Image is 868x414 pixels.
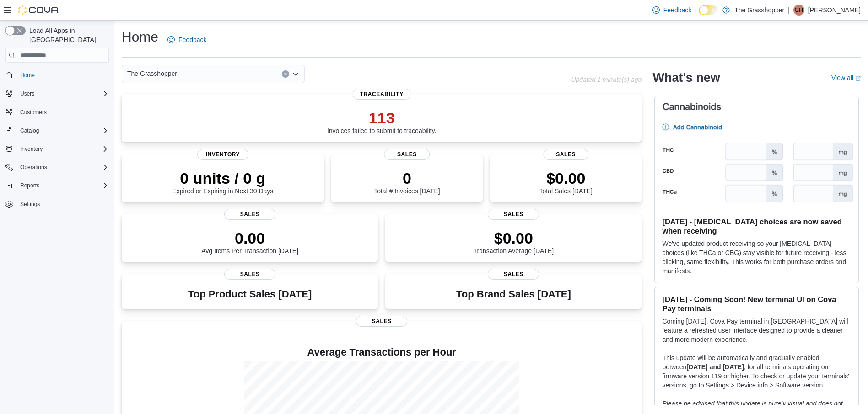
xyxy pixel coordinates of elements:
[488,209,539,220] span: Sales
[26,26,109,44] span: Load All Apps in [GEOGRAPHIC_DATA]
[16,162,51,173] button: Operations
[16,199,43,210] a: Settings
[2,124,113,137] button: Catalog
[374,169,440,195] div: Total # Invoices [DATE]
[456,289,571,300] h3: Top Brand Sales [DATE]
[327,109,437,127] p: 113
[795,5,803,16] span: GH
[699,5,718,15] input: Dark Mode
[474,229,554,247] p: $0.00
[16,88,38,99] button: Users
[282,70,289,78] button: Clear input
[2,68,113,81] button: Home
[2,143,113,155] button: Inventory
[662,217,851,235] h3: [DATE] - [MEDICAL_DATA] choices are now saved when receiving
[16,125,109,136] span: Catalog
[16,198,109,210] span: Settings
[686,363,744,371] strong: [DATE] and [DATE]
[201,229,298,247] p: 0.00
[16,162,109,173] span: Operations
[662,353,851,390] p: This update will be automatically and gradually enabled between , for all terminals operating on ...
[16,143,46,154] button: Inventory
[18,5,59,15] img: Cova
[129,347,634,358] h4: Average Transactions per Hour
[188,289,312,300] h3: Top Product Sales [DATE]
[474,229,554,255] div: Transaction Average [DATE]
[855,76,861,81] svg: External link
[16,180,43,191] button: Reports
[652,70,720,85] h2: What's new
[356,316,407,327] span: Sales
[662,295,851,313] h3: [DATE] - Coming Soon! New terminal UI on Cova Pay terminals
[2,161,113,174] button: Operations
[20,164,47,171] span: Operations
[571,76,642,83] p: Updated 1 minute(s) ago
[20,145,43,153] span: Inventory
[5,64,109,234] nav: Complex example
[2,197,113,211] button: Settings
[16,88,109,99] span: Users
[2,179,113,192] button: Reports
[662,239,851,276] p: We've updated product receiving so your [MEDICAL_DATA] choices (like THCa or CBG) stay visible fo...
[20,182,39,189] span: Reports
[20,90,34,97] span: Users
[734,5,784,16] p: The Grasshopper
[16,70,38,81] a: Home
[16,107,50,118] a: Customers
[374,169,440,187] p: 0
[699,15,699,16] span: Dark Mode
[16,69,109,80] span: Home
[793,5,804,16] div: Greg Hil
[808,5,861,16] p: [PERSON_NAME]
[172,169,273,187] p: 0 units / 0 g
[2,87,113,100] button: Users
[178,35,206,44] span: Feedback
[292,70,299,78] button: Open list of options
[20,109,47,116] span: Customers
[164,31,210,49] a: Feedback
[122,28,158,46] h1: Home
[197,149,248,160] span: Inventory
[353,89,411,100] span: Traceability
[20,201,40,208] span: Settings
[20,127,39,134] span: Catalog
[788,5,790,16] p: |
[201,229,298,255] div: Avg Items Per Transaction [DATE]
[172,169,273,195] div: Expired or Expiring in Next 30 Days
[224,269,275,280] span: Sales
[127,68,177,79] span: The Grasshopper
[327,109,437,134] div: Invoices failed to submit to traceability.
[16,125,43,136] button: Catalog
[539,169,593,187] p: $0.00
[16,106,109,118] span: Customers
[20,72,35,79] span: Home
[16,143,109,154] span: Inventory
[831,74,861,81] a: View allExternal link
[16,180,109,191] span: Reports
[649,1,695,19] a: Feedback
[539,169,593,195] div: Total Sales [DATE]
[543,149,588,160] span: Sales
[224,209,275,220] span: Sales
[663,5,691,15] span: Feedback
[662,317,851,344] p: Coming [DATE], Cova Pay terminal in [GEOGRAPHIC_DATA] will feature a refreshed user interface des...
[488,269,539,280] span: Sales
[384,149,430,160] span: Sales
[2,106,113,119] button: Customers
